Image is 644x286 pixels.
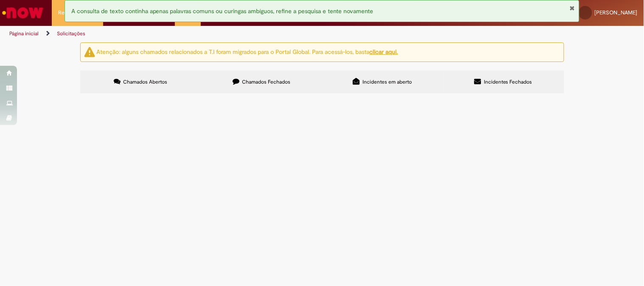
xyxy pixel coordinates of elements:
span: Requisições [58,8,88,17]
span: A consulta de texto continha apenas palavras comuns ou curingas ambíguos, refine a pesquisa e ten... [71,7,374,15]
a: Página inicial [9,30,39,37]
span: [PERSON_NAME] [595,9,638,16]
img: ServiceNow [1,4,45,21]
span: Chamados Abertos [123,79,167,85]
span: Incidentes em aberto [363,79,412,85]
ul: Trilhas de página [6,26,423,42]
ng-bind-html: Atenção: alguns chamados relacionados a T.I foram migrados para o Portal Global. Para acessá-los,... [97,48,398,56]
a: clicar aqui. [370,48,398,56]
a: Solicitações [57,30,85,37]
span: Chamados Fechados [242,79,290,85]
span: Incidentes Fechados [484,79,532,85]
button: Fechar Notificação [569,5,575,11]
